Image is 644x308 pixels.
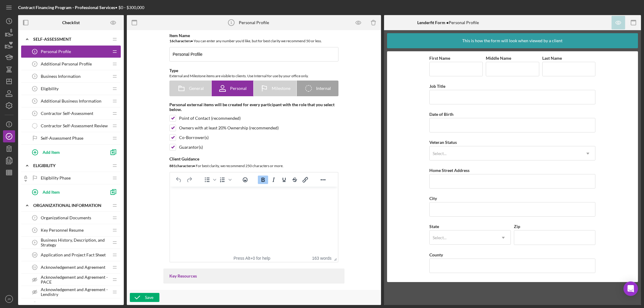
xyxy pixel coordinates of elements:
[130,293,159,302] button: Save
[41,123,108,128] span: Contractor Self-Assessment Review
[429,196,437,201] label: City
[41,74,81,79] span: Business Information
[300,176,310,184] button: Insert/edit link
[258,176,268,184] button: Bold
[34,62,36,65] tspan: 2
[174,176,184,184] button: Undo
[33,203,109,208] div: Organizational Information
[429,112,453,117] label: Date of Birth
[217,176,232,184] div: Numbered list
[179,116,241,121] div: Point of Contact (recommended)
[542,56,562,61] label: Last Name
[486,56,511,61] label: Middle Name
[34,75,36,78] tspan: 3
[41,238,109,247] span: Business History, Description, and Strategy
[7,297,11,301] text: JR
[230,21,232,24] tspan: 1
[332,254,338,262] div: Press the Up and Down arrow keys to resize the editor.
[316,86,331,91] span: Internal
[43,146,60,158] div: Add Item
[41,215,91,220] span: Organizational Documents
[41,86,59,91] span: Eligibility
[34,216,36,219] tspan: 7
[41,252,106,257] span: Application and Project Fact Sheet
[279,176,289,184] button: Underline
[318,176,328,184] button: Reveal or hide additional toolbar items
[189,86,204,91] span: General
[169,39,193,43] b: 16 character s •
[179,125,279,130] div: Owners with at least 20% Ownership (recommended)
[107,16,120,30] button: Preview as
[169,38,338,44] div: You can enter any number you'd like, but for best clarity we recommend 50 or less.
[27,146,106,158] button: Add Item
[429,56,450,61] label: First Name
[41,136,83,141] span: Self-Assessment Phase
[169,157,338,161] div: Client Guidance
[41,302,103,307] span: Sources & Uses / Use of Proceeds
[239,20,269,25] div: Personal Profile
[417,20,479,25] div: Personal Profile
[34,100,36,103] tspan: 5
[184,176,194,184] button: Redo
[230,86,247,91] span: Personal
[41,265,105,270] span: Acknowledgement and Agreement
[226,256,279,261] div: Press Alt+0 for help
[514,224,520,229] label: Zip
[33,37,109,42] div: Self-Assessment
[290,176,300,184] button: Strikethrough
[202,176,217,184] div: Bullet list
[3,293,15,305] button: JR
[429,168,469,173] label: Home Street Address
[41,99,101,103] span: Additional Business Information
[34,50,36,53] tspan: 1
[41,62,92,66] span: Additional Personal Profile
[429,84,445,89] label: Job Title
[462,33,562,48] div: This is how the form will look when viewed by a client
[433,151,447,156] div: Select...
[27,186,106,198] button: Add Item
[34,87,36,90] tspan: 4
[169,163,338,169] div: For best clarity, we recommend 250 characters or more.
[179,135,209,140] div: Co-Borrower(s)
[41,49,71,54] span: Personal Profile
[34,229,36,232] tspan: 8
[34,112,36,115] tspan: 6
[18,5,115,10] b: Contract Financing Program - Professional Services
[240,176,250,184] button: Emojis
[417,20,449,25] b: Lenderfit Form •
[33,253,36,256] tspan: 10
[41,176,71,180] span: Eligibility Phase
[268,176,279,184] button: Italic
[169,164,195,168] b: 881 character s •
[41,228,84,233] span: Key Personnel Resume
[169,274,338,278] div: Key Resources
[169,102,338,112] div: Personal external items will be created for every participant with the role that you select below.
[33,266,36,269] tspan: 11
[170,187,338,254] iframe: Rich Text Area
[272,86,290,91] span: Milestone
[433,235,447,240] div: Select...
[62,20,80,25] b: Checklist
[41,111,93,116] span: Contractor Self-Assessment
[18,5,144,10] div: • $0 - $300,000
[169,73,338,79] div: External and Milestone items are visible to clients. Use Internal for use by your office only.
[623,281,638,296] div: Open Intercom Messenger
[169,33,338,38] div: Item Name
[312,256,332,261] button: 163 words
[43,186,60,198] div: Add Item
[145,293,153,302] div: Save
[169,68,338,73] div: Type
[34,241,36,244] tspan: 9
[41,275,109,284] span: Acknowledgement and Agreement - PACE
[33,163,109,168] div: Eligibility
[41,287,109,297] span: Acknowledgement and Agreement - Lendistry
[179,145,203,150] div: Guarantor(s)
[429,252,443,257] label: County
